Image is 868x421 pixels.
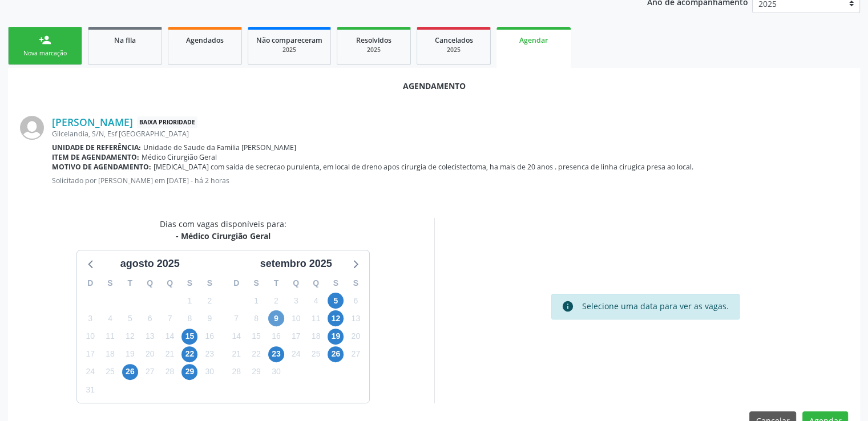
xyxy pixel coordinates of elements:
span: segunda-feira, 25 de agosto de 2025 [102,364,118,380]
span: quarta-feira, 3 de setembro de 2025 [288,293,304,309]
b: Motivo de agendamento: [52,162,151,172]
span: terça-feira, 26 de agosto de 2025 [122,364,138,380]
span: [MEDICAL_DATA] com saida de secrecao purulenta, em local de dreno apos cirurgia de colecistectoma... [154,162,693,172]
span: domingo, 21 de setembro de 2025 [228,346,244,362]
span: quinta-feira, 11 de setembro de 2025 [308,310,324,326]
span: sexta-feira, 12 de setembro de 2025 [328,310,344,326]
div: Q [306,274,326,292]
span: terça-feira, 16 de setembro de 2025 [268,329,284,345]
span: sábado, 16 de agosto de 2025 [201,329,217,345]
span: domingo, 24 de agosto de 2025 [82,364,98,380]
span: sexta-feira, 19 de setembro de 2025 [328,329,344,345]
span: Agendar [519,35,548,45]
span: quinta-feira, 18 de setembro de 2025 [308,329,324,345]
div: Q [286,274,306,292]
span: domingo, 14 de setembro de 2025 [228,329,244,345]
span: sexta-feira, 29 de agosto de 2025 [181,364,197,380]
span: Agendados [186,35,224,45]
span: sábado, 13 de setembro de 2025 [348,310,364,326]
span: sábado, 20 de setembro de 2025 [348,329,364,345]
b: Item de agendamento: [52,152,139,162]
div: D [227,274,247,292]
div: S [247,274,267,292]
div: Agendamento [20,80,848,92]
span: segunda-feira, 4 de agosto de 2025 [102,310,118,326]
span: quarta-feira, 10 de setembro de 2025 [288,310,304,326]
span: sábado, 27 de setembro de 2025 [348,346,364,362]
span: domingo, 31 de agosto de 2025 [82,382,98,398]
span: terça-feira, 9 de setembro de 2025 [268,310,284,326]
span: quarta-feira, 6 de agosto de 2025 [142,310,158,326]
span: sexta-feira, 15 de agosto de 2025 [181,329,197,345]
span: quinta-feira, 28 de agosto de 2025 [162,364,178,380]
span: quinta-feira, 21 de agosto de 2025 [162,346,178,362]
span: domingo, 17 de agosto de 2025 [82,346,98,362]
div: 2025 [256,46,322,54]
span: segunda-feira, 8 de setembro de 2025 [248,310,264,326]
div: S [346,274,366,292]
img: img [20,116,44,140]
div: agosto 2025 [116,256,184,272]
span: sábado, 9 de agosto de 2025 [201,310,217,326]
span: segunda-feira, 22 de setembro de 2025 [248,346,264,362]
span: quinta-feira, 25 de setembro de 2025 [308,346,324,362]
span: quarta-feira, 17 de setembro de 2025 [288,329,304,345]
a: [PERSON_NAME] [52,116,133,128]
span: domingo, 10 de agosto de 2025 [82,329,98,345]
span: terça-feira, 19 de agosto de 2025 [122,346,138,362]
div: - Médico Cirurgião Geral [160,230,286,242]
span: terça-feira, 30 de setembro de 2025 [268,364,284,380]
span: Unidade de Saude da Familia [PERSON_NAME] [143,143,296,152]
span: terça-feira, 2 de setembro de 2025 [268,293,284,309]
span: Na fila [114,35,136,45]
div: 2025 [425,46,482,54]
span: quinta-feira, 14 de agosto de 2025 [162,329,178,345]
span: terça-feira, 12 de agosto de 2025 [122,329,138,345]
span: sexta-feira, 1 de agosto de 2025 [181,293,197,309]
span: quarta-feira, 27 de agosto de 2025 [142,364,158,380]
span: domingo, 3 de agosto de 2025 [82,310,98,326]
span: segunda-feira, 15 de setembro de 2025 [248,329,264,345]
span: quarta-feira, 20 de agosto de 2025 [142,346,158,362]
div: person_add [39,34,51,46]
div: S [180,274,200,292]
span: terça-feira, 23 de setembro de 2025 [268,346,284,362]
div: Nova marcação [17,49,74,58]
span: Médico Cirurgião Geral [142,152,217,162]
div: T [266,274,286,292]
span: segunda-feira, 11 de agosto de 2025 [102,329,118,345]
div: setembro 2025 [256,256,337,272]
b: Unidade de referência: [52,143,141,152]
span: sábado, 2 de agosto de 2025 [201,293,217,309]
div: S [100,274,120,292]
div: Q [160,274,180,292]
div: Gilcelandia, S/N, Esf [GEOGRAPHIC_DATA] [52,129,848,139]
span: sexta-feira, 22 de agosto de 2025 [181,346,197,362]
span: segunda-feira, 18 de agosto de 2025 [102,346,118,362]
div: S [326,274,346,292]
div: Q [140,274,160,292]
span: terça-feira, 5 de agosto de 2025 [122,310,138,326]
span: Não compareceram [256,35,322,45]
span: sábado, 23 de agosto de 2025 [201,346,217,362]
div: Dias com vagas disponíveis para: [160,218,286,242]
span: sexta-feira, 26 de setembro de 2025 [328,346,344,362]
span: Resolvidos [356,35,391,45]
span: sábado, 30 de agosto de 2025 [201,364,217,380]
div: Selecione uma data para ver as vagas. [582,300,729,313]
span: quarta-feira, 13 de agosto de 2025 [142,329,158,345]
i: info [562,300,574,313]
div: S [200,274,220,292]
p: Solicitado por [PERSON_NAME] em [DATE] - há 2 horas [52,176,848,185]
span: sexta-feira, 5 de setembro de 2025 [328,293,344,309]
span: sexta-feira, 8 de agosto de 2025 [181,310,197,326]
span: quarta-feira, 24 de setembro de 2025 [288,346,304,362]
span: domingo, 7 de setembro de 2025 [228,310,244,326]
span: quinta-feira, 4 de setembro de 2025 [308,293,324,309]
span: Cancelados [435,35,473,45]
span: Baixa Prioridade [137,116,197,128]
span: domingo, 28 de setembro de 2025 [228,364,244,380]
div: T [120,274,140,292]
span: segunda-feira, 29 de setembro de 2025 [248,364,264,380]
div: D [80,274,100,292]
